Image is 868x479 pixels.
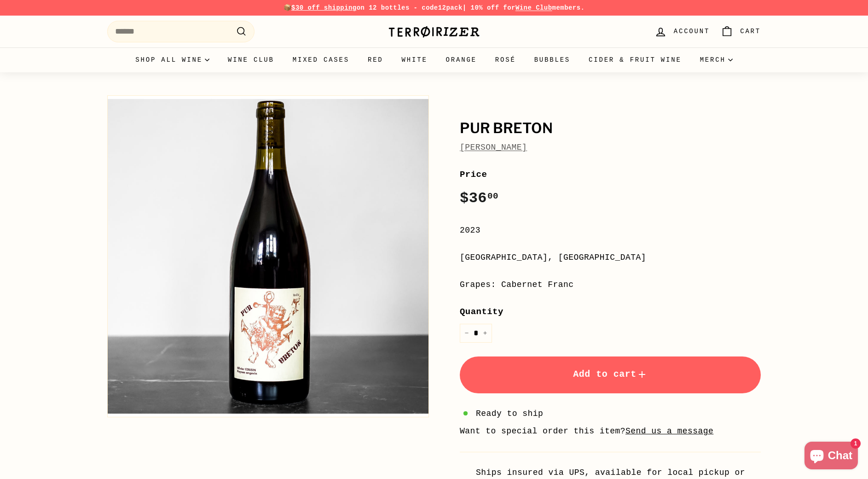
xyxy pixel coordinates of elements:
[460,168,761,181] label: Price
[89,47,779,72] div: Primary
[359,47,393,72] a: Red
[460,224,761,237] div: 2023
[460,356,761,393] button: Add to cart
[478,324,492,343] button: Increase item quantity by one
[460,324,492,343] input: quantity
[674,26,710,36] span: Account
[460,251,761,264] div: [GEOGRAPHIC_DATA], [GEOGRAPHIC_DATA]
[460,305,761,319] label: Quantity
[715,18,766,45] a: Cart
[802,442,861,472] inbox-online-store-chat: Shopify online store chat
[219,47,284,72] a: Wine Club
[437,47,486,72] a: Orange
[291,4,357,12] span: $30 off shipping
[438,4,463,12] strong: 12pack
[126,47,219,72] summary: Shop all wine
[649,18,715,45] a: Account
[525,47,579,72] a: Bubbles
[460,190,498,207] span: $36
[740,26,761,36] span: Cart
[460,143,527,152] a: [PERSON_NAME]
[460,324,474,343] button: Reduce item quantity by one
[691,47,742,72] summary: Merch
[476,407,543,421] span: Ready to ship
[487,191,498,201] sup: 00
[460,278,761,292] div: Grapes: Cabernet Franc
[515,4,552,12] a: Wine Club
[486,47,525,72] a: Rosé
[460,121,761,136] h1: Pur Breton
[579,47,691,72] a: Cider & Fruit Wine
[573,369,648,380] span: Add to cart
[107,3,761,13] p: 📦 on 12 bottles - code | 10% off for members.
[284,47,359,72] a: Mixed Cases
[393,47,437,72] a: White
[460,425,761,438] li: Want to special order this item?
[625,426,713,436] a: Send us a message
